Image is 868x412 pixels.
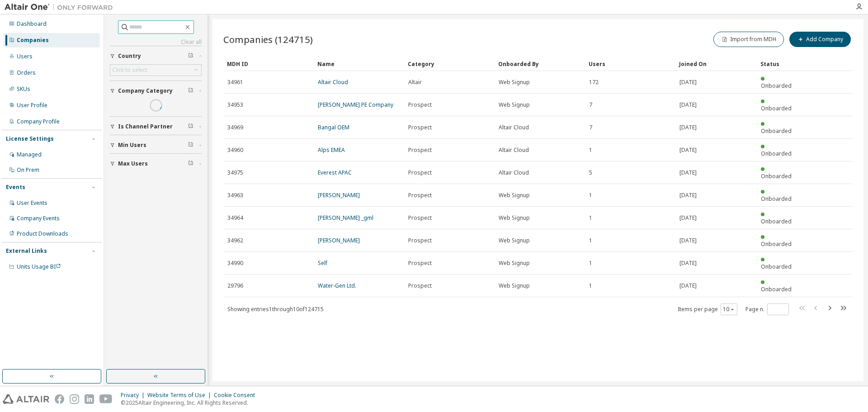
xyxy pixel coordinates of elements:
span: Prospect [408,282,432,289]
button: 10 [723,306,735,313]
a: [PERSON_NAME] [318,237,360,244]
span: Web Signup [499,282,530,289]
div: Dashboard [17,20,47,28]
span: [DATE] [679,147,697,154]
span: [DATE] [679,79,697,86]
span: 7 [589,101,592,109]
span: Company Category [118,87,173,95]
span: Page n. [745,303,789,315]
span: Onboarded [761,263,792,270]
span: [DATE] [679,124,697,131]
span: 34975 [227,169,243,176]
span: 7 [589,124,592,131]
span: Web Signup [499,79,530,86]
span: Prospect [408,101,432,109]
span: [DATE] [679,192,697,199]
span: Prospect [408,192,432,199]
a: [PERSON_NAME] [318,191,360,199]
button: Min Users [110,135,202,155]
span: Onboarded [761,82,792,90]
span: Onboarded [761,240,792,248]
div: On Prem [17,166,39,174]
div: External Links [6,247,47,255]
span: Max Users [118,160,148,167]
span: Country [118,52,141,60]
span: Altair [408,79,422,86]
span: [DATE] [679,282,697,289]
span: Prospect [408,124,432,131]
span: Clear filter [188,123,193,130]
span: Min Users [118,142,146,149]
span: 34990 [227,260,243,267]
span: Clear filter [188,52,193,60]
span: Web Signup [499,237,530,244]
img: facebook.svg [55,394,64,404]
div: Click to select [110,65,201,76]
img: youtube.svg [99,394,113,404]
div: Joined On [679,57,753,71]
span: 1 [589,237,592,244]
a: Bangal OEM [318,123,349,131]
div: User Profile [17,102,47,109]
img: altair_logo.svg [3,394,49,404]
span: Altair Cloud [499,124,529,131]
a: Clear all [110,38,202,46]
a: Water-Gen Ltd. [318,282,356,289]
span: Web Signup [499,214,530,222]
span: Onboarded [761,172,792,180]
img: instagram.svg [70,394,79,404]
div: Companies [17,37,49,44]
span: Web Signup [499,192,530,199]
span: [DATE] [679,260,697,267]
span: Prospect [408,214,432,222]
div: Cookie Consent [214,392,260,399]
span: Prospect [408,169,432,176]
button: Add Company [789,32,851,47]
div: Events [6,184,25,191]
span: [DATE] [679,169,697,176]
span: [DATE] [679,101,697,109]
span: Prospect [408,237,432,244]
span: Clear filter [188,87,193,95]
span: 1 [589,282,592,289]
div: Onboarded By [498,57,581,71]
span: Onboarded [761,285,792,293]
span: Showing entries 1 through 10 of 124715 [227,305,324,313]
span: [DATE] [679,214,697,222]
div: Users [589,57,672,71]
span: Is Channel Partner [118,123,173,130]
span: Web Signup [499,101,530,109]
div: Product Downloads [17,230,68,237]
button: Max Users [110,154,202,174]
div: License Settings [6,135,54,142]
span: Web Signup [499,260,530,267]
span: Prospect [408,147,432,154]
a: Everest APAC [318,169,352,176]
span: Altair Cloud [499,147,529,154]
span: 34963 [227,192,243,199]
div: MDH ID [227,57,310,71]
button: Country [110,46,202,66]
div: Company Profile [17,118,60,125]
span: 5 [589,169,592,176]
span: 34953 [227,101,243,109]
span: Units Usage BI [17,263,61,270]
div: Company Events [17,215,60,222]
a: [PERSON_NAME] _gml [318,214,373,222]
div: Category [408,57,491,71]
span: Clear filter [188,160,193,167]
span: 34960 [227,147,243,154]
span: 29796 [227,282,243,289]
span: Companies (124715) [223,33,313,46]
span: 34962 [227,237,243,244]
span: Onboarded [761,127,792,135]
div: Website Terms of Use [147,392,214,399]
span: 34969 [227,124,243,131]
span: Onboarded [761,150,792,157]
span: Onboarded [761,104,792,112]
span: 1 [589,192,592,199]
button: Company Category [110,81,202,101]
a: Alps EMEA [318,146,345,154]
div: Privacy [121,392,147,399]
div: Status [760,57,798,71]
